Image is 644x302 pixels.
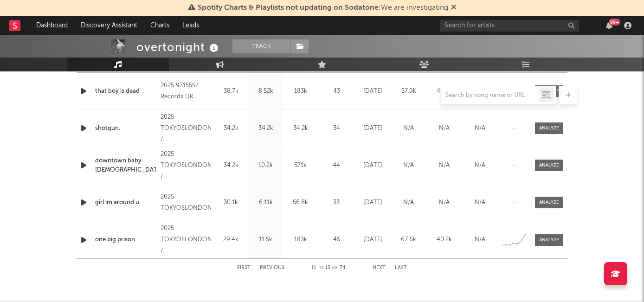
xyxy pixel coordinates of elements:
button: Last [395,265,407,270]
div: 183k [285,235,316,244]
button: Next [373,265,386,270]
div: 34.2k [216,161,246,170]
div: [DATE] [357,235,388,244]
div: 67.6k [393,235,424,244]
div: 2025 TOKYOSLONDON / [GEOGRAPHIC_DATA] [161,223,211,257]
div: N/A [464,124,496,133]
div: N/A [464,235,496,244]
span: Spotify Charts & Playlists not updating on Sodatone [198,4,379,12]
div: [DATE] [357,124,388,133]
button: First [237,265,251,270]
span: to [318,266,323,270]
span: of [332,266,338,270]
div: 34.2k [285,124,316,133]
div: 33 [320,198,353,207]
div: N/A [429,124,460,133]
div: 45 [320,235,353,244]
button: Track [232,39,290,53]
div: 2025 TOKYOSLONDON [161,192,211,214]
div: 11.5k [251,235,281,244]
a: downtown baby [DEMOGRAPHIC_DATA]. [95,156,156,174]
div: 2025 TOKYOSLONDON / [GEOGRAPHIC_DATA] [161,149,211,182]
div: 30.1k [216,198,246,207]
a: Discovery Assistant [74,16,144,35]
div: N/A [393,161,424,170]
div: 2025 9715552 Records DK [161,80,211,103]
a: Charts [144,16,176,35]
div: 11 15 74 [303,263,354,274]
a: one big prison [95,235,156,244]
div: overtonight [136,39,221,55]
a: Dashboard [30,16,74,35]
input: Search for artists [440,20,579,32]
div: [DATE] [357,161,388,170]
div: N/A [464,198,496,207]
div: 6.11k [251,198,281,207]
a: Leads [176,16,206,35]
div: 10.2k [251,161,281,170]
input: Search by song name or URL [441,92,539,99]
div: 29.4k [216,235,246,244]
button: Previous [260,265,284,270]
div: N/A [393,198,424,207]
div: N/A [429,161,460,170]
div: N/A [393,124,424,133]
div: 99 + [609,19,620,26]
div: [DATE] [357,198,388,207]
div: 40.2k [429,235,460,244]
a: girl im around u [95,198,156,207]
div: 34 [320,124,353,133]
div: N/A [429,198,460,207]
span: Dismiss [451,4,457,12]
div: 34.2k [251,124,281,133]
div: N/A [464,161,496,170]
div: 44 [320,161,353,170]
button: 99+ [606,22,612,29]
a: shotgun. [95,124,156,133]
span: : We are investigating [198,4,448,12]
div: 56.8k [285,198,316,207]
div: 571k [285,161,316,170]
div: 2025 TOKYOSLONDON / [GEOGRAPHIC_DATA] [161,112,211,145]
div: 34.2k [216,124,246,133]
